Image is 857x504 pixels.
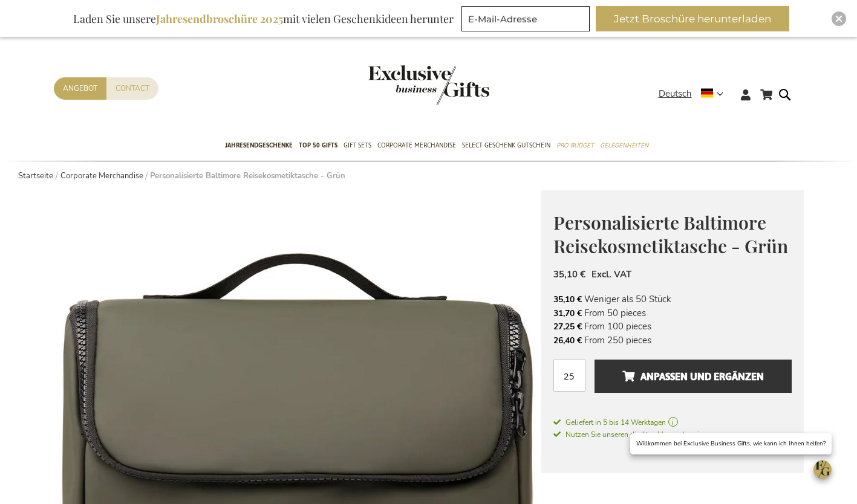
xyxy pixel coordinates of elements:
[553,335,582,346] span: 26,40 €
[106,77,158,100] a: Contact
[377,139,456,152] span: Corporate Merchandise
[18,170,53,181] a: Startseite
[368,65,429,105] a: store logo
[596,6,789,31] button: Jetzt Broschüre herunterladen
[553,430,706,439] span: Nutzen Sie unseren direkten Versandservice
[553,294,582,305] span: 35,10 €
[595,360,791,393] button: Anpassen und ergänzen
[461,6,593,35] form: marketing offers and promotions
[553,417,792,428] a: Geliefert in 5 bis 14 Werktagen
[156,11,283,26] b: Jahresendbroschüre 2025
[553,321,582,332] span: 27,25 €
[553,268,585,280] span: 35,10 €
[225,139,293,152] span: Jahresendgeschenke
[553,308,582,319] span: 31,70 €
[553,360,585,392] input: Menge
[556,139,594,152] span: Pro Budget
[553,292,792,306] li: Weniger als 50 Stück
[553,320,792,333] li: From 100 pieces
[600,139,648,152] span: Gelegenheiten
[68,6,459,31] div: Laden Sie unsere mit vielen Geschenkideen herunter
[591,268,631,280] span: Excl. VAT
[54,77,106,100] a: Angebot
[832,11,846,26] div: Close
[461,6,590,31] input: E-Mail-Adresse
[553,428,706,440] a: Nutzen Sie unseren direkten Versandservice
[659,87,692,101] span: Deutsch
[835,15,842,22] img: Close
[344,139,371,152] span: Gift Sets
[60,170,143,181] a: Corporate Merchandise
[150,170,345,181] strong: Personalisierte Baltimore Reisekosmetiktasche - Grün
[622,367,764,386] span: Anpassen und ergänzen
[462,139,550,152] span: Select Geschenk Gutschein
[659,87,731,101] div: Deutsch
[553,210,788,258] span: Personalisierte Baltimore Reisekosmetiktasche - Grün
[299,139,337,152] span: TOP 50 Gifts
[553,334,792,347] li: From 250 pieces
[368,65,489,105] img: Exclusive Business gifts logo
[553,306,792,320] li: From 50 pieces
